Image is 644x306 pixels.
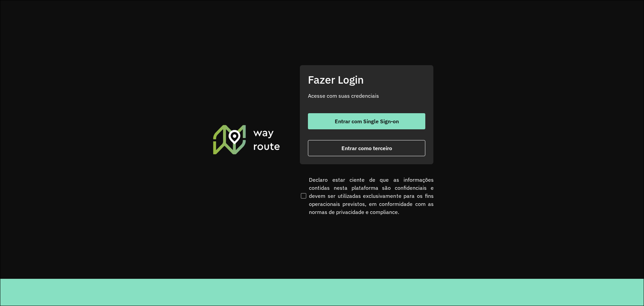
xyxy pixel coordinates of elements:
img: Roteirizador AmbevTech [212,124,281,155]
button: button [308,113,425,129]
span: Entrar como terceiro [341,145,392,151]
p: Acesse com suas credenciais [308,92,425,100]
h2: Fazer Login [308,73,425,86]
button: button [308,140,425,156]
label: Declaro estar ciente de que as informações contidas nesta plataforma são confidenciais e devem se... [300,176,434,216]
span: Entrar com Single Sign-on [335,119,399,124]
